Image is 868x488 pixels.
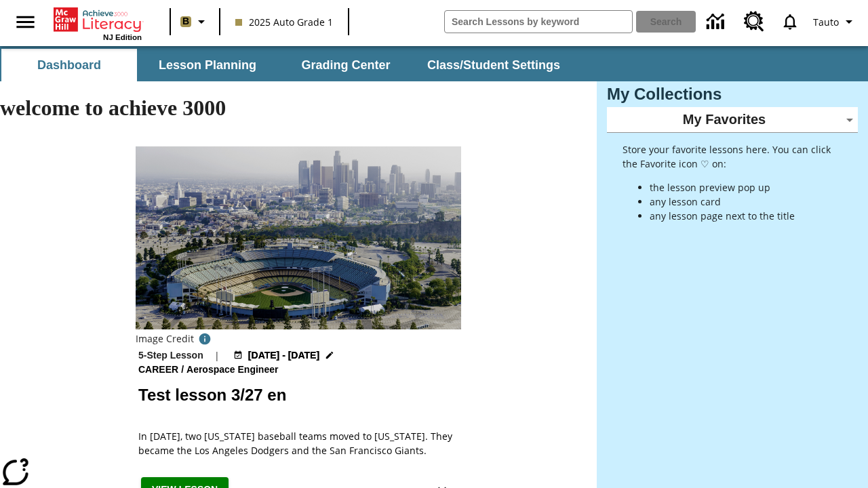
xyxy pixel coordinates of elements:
p: 5-Step Lesson [138,348,203,363]
span: Career [138,363,181,378]
button: Aug 18 - Aug 18 Choose Dates [231,348,338,363]
span: Tauto [813,15,839,29]
input: search field [445,11,632,33]
span: 2025 Auto Grade 1 [235,15,333,29]
a: Notifications [772,4,808,39]
img: Dodgers stadium. [136,146,461,329]
button: Image credit: David Sucsy/E+/Getty Images [194,329,216,348]
span: B [182,13,189,30]
a: Data Center [698,3,736,41]
button: Open side menu [5,2,45,42]
span: / [181,364,184,375]
span: [DATE] - [DATE] [248,348,319,363]
div: My Favorites [607,107,858,133]
p: Image Credit [136,332,194,346]
button: Lesson Planning [140,49,275,81]
span: Aerospace Engineer [186,363,281,378]
a: Home [54,6,142,33]
h3: My Collections [607,85,858,104]
span: In 1958, two New York baseball teams moved to California. They became the Los Angeles Dodgers and... [138,429,458,457]
button: Boost Class color is light brown. Change class color [175,9,215,34]
span: | [214,348,220,363]
span: NJ Edition [103,33,142,41]
li: any lesson card [650,195,832,209]
button: Dashboard [1,49,137,81]
li: any lesson page next to the title [650,209,832,223]
button: Profile/Settings [808,9,863,34]
div: Home [54,5,142,41]
h2: Test lesson 3/27 en [138,383,458,407]
div: In [DATE], two [US_STATE] baseball teams moved to [US_STATE]. They became the Los Angeles Dodgers... [138,429,458,457]
a: Resource Center, Will open in new tab [736,3,772,40]
button: Class/Student Settings [416,49,571,81]
li: the lesson preview pop up [650,180,832,195]
p: Store your favorite lessons here. You can click the Favorite icon ♡ on: [623,142,832,171]
button: Grading Center [278,49,414,81]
